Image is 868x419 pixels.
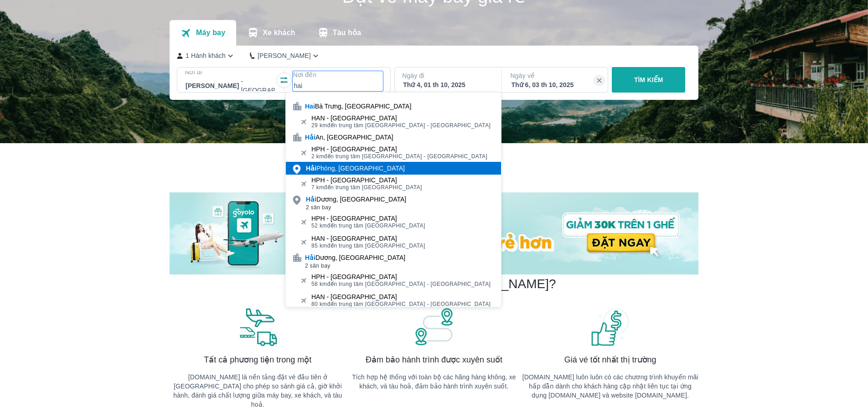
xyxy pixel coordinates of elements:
img: banner [590,307,631,347]
p: [PERSON_NAME] [258,51,311,60]
span: đến trung tâm [GEOGRAPHIC_DATA] [311,184,422,191]
div: transportation tabs [170,20,372,46]
p: Tích hợp hệ thống với toàn bộ các hãng hàng không, xe khách, và tàu hoả, đảm bảo hành trình xuyên... [346,372,522,391]
div: Thứ 4, 01 th 10, 2025 [403,80,491,89]
p: Ngày đi [402,71,492,80]
div: Dương, [GEOGRAPHIC_DATA] [306,195,406,204]
div: Thứ 6, 03 th 10, 2025 [511,80,600,89]
img: banner [413,307,455,347]
p: 1 Hành khách [186,51,226,60]
span: 85 km [311,243,327,249]
div: Phòng, [GEOGRAPHIC_DATA] [306,164,405,173]
button: 1 Hành khách [177,51,235,61]
span: Giá vé tốt nhất thị trường [564,354,656,365]
p: [DOMAIN_NAME] luôn luôn có các chương trình khuyến mãi hấp dẫn dành cho khách hàng cập nhật liên ... [522,372,698,400]
div: Bà Trưng, [GEOGRAPHIC_DATA] [305,102,411,111]
div: HAN - [GEOGRAPHIC_DATA] [311,235,425,242]
span: đến trung tâm [GEOGRAPHIC_DATA] - [GEOGRAPHIC_DATA] [311,300,491,308]
span: 2 sân bay [306,204,406,211]
span: 2 km [311,153,324,160]
p: Nơi đến [293,70,383,79]
b: Hải [306,196,316,203]
span: Tất cả phương tiện trong một [204,354,311,365]
h2: Chương trình giảm giá [170,158,698,174]
div: HAN - [GEOGRAPHIC_DATA] [311,114,491,122]
b: Hải [305,254,315,261]
span: đến trung tâm [GEOGRAPHIC_DATA] - [GEOGRAPHIC_DATA] [311,122,491,129]
span: 52 km [311,222,327,229]
span: đến trung tâm [GEOGRAPHIC_DATA] - [GEOGRAPHIC_DATA] [311,153,487,160]
p: Ngày về [511,71,601,80]
p: - [GEOGRAPHIC_DATA] [241,77,308,95]
div: HPH - [GEOGRAPHIC_DATA] [311,145,487,153]
span: 2 sân bay [305,262,405,269]
p: Máy bay [196,28,225,37]
p: Xe khách [263,28,295,37]
span: đến trung tâm [GEOGRAPHIC_DATA] - [GEOGRAPHIC_DATA] [311,280,491,288]
span: 80 km [311,301,327,307]
p: [DOMAIN_NAME] là nền tảng đặt vé đầu tiên ở [GEOGRAPHIC_DATA] cho phép so sánh giá cả, giờ khởi h... [170,372,346,409]
button: [PERSON_NAME] [250,51,320,61]
span: 29 km [311,122,327,129]
div: HPH - [GEOGRAPHIC_DATA] [311,215,425,222]
p: Nơi đi [185,67,275,77]
div: Dương, [GEOGRAPHIC_DATA] [305,253,405,262]
b: Hải [305,134,315,141]
b: Hai [305,103,315,110]
img: banner-home [170,192,698,274]
p: Tàu hỏa [333,28,362,37]
b: Hải [306,165,316,172]
div: An, [GEOGRAPHIC_DATA] [305,133,393,142]
div: HPH - [GEOGRAPHIC_DATA] [311,273,491,280]
span: đến trung tâm [GEOGRAPHIC_DATA] [311,242,425,249]
div: HPH - [GEOGRAPHIC_DATA] [311,176,422,184]
span: 7 km [311,184,324,191]
span: 58 km [311,281,327,287]
span: đến trung tâm [GEOGRAPHIC_DATA] [311,222,425,229]
span: Đảm bảo hành trình được xuyên suốt [366,354,502,365]
div: HAN - [GEOGRAPHIC_DATA] [311,293,491,300]
img: banner [237,307,278,347]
